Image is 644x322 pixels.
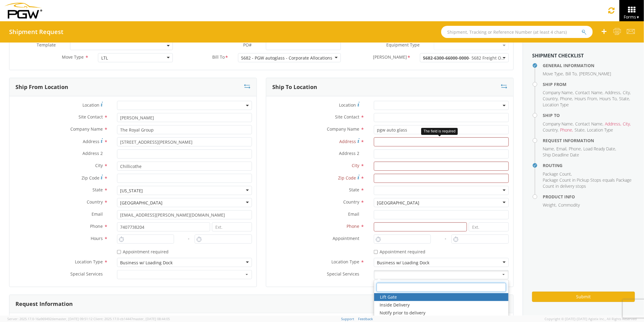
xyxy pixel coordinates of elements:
[341,317,354,321] a: Support
[70,126,103,132] span: Company Name
[423,55,505,61] span: 5682-6300-66000-0000
[92,211,103,217] span: Email
[445,235,446,241] span: -
[543,146,554,152] span: Name
[374,293,508,301] a: Lift Gate
[543,177,632,189] span: Package Count in Pickup Stops equals Package Count in delivery stops
[87,199,103,205] span: Country
[605,90,621,96] li: ,
[83,139,99,144] span: Address
[575,90,602,95] span: Contact Name
[338,175,356,181] span: Zip Code
[5,3,42,19] img: pgw-form-logo-1aaa8060b1cc70fad034.png
[543,90,573,95] span: Company Name
[243,42,252,48] span: PO#
[558,202,580,208] span: Commodity
[332,259,360,265] span: Location Type
[543,202,557,208] li: ,
[560,127,573,133] li: ,
[543,163,635,168] h4: Routing
[95,163,103,168] span: City
[333,235,360,241] span: Appointment
[377,260,430,266] div: Business w/ Loading Dock
[605,121,620,127] span: Address
[623,90,630,95] span: City
[543,96,558,101] span: Country
[82,150,103,156] span: Address 2
[543,202,556,208] span: Weight
[339,150,360,156] span: Address 2
[605,90,620,95] span: Address
[327,271,360,277] span: Special Services
[348,211,360,217] span: Email
[543,127,558,133] span: Country
[623,121,631,127] li: ,
[575,96,598,102] li: ,
[599,96,618,102] li: ,
[7,317,92,321] span: Server: 2025.17.0-16a969492de
[575,96,597,101] span: Hours From
[213,54,225,61] span: Bill To
[101,55,108,61] div: LTL
[575,127,585,133] li: ,
[339,102,356,108] span: Location
[70,271,103,277] span: Special Services
[15,301,73,307] h3: Request Information
[327,126,360,132] span: Company Name
[556,146,566,152] span: Email
[188,235,190,241] span: -
[91,235,103,241] span: Hours
[543,194,635,199] h4: Product Info
[423,55,469,61] span: 5682-6300-66000-0000
[543,121,574,127] li: ,
[543,171,571,177] span: Package Count
[624,14,640,20] span: Forms
[619,96,630,102] li: ,
[420,53,509,62] span: 5682-6300-66000-0000
[543,146,555,152] li: ,
[441,26,593,38] input: Shipment, Tracking or Reference Number (at least 4 chars)
[556,146,567,152] li: ,
[545,317,637,321] span: Copyright © [DATE]-[DATE] Agistix Inc., All Rights Reserved
[543,171,572,177] li: ,
[75,259,103,265] span: Location Type
[90,223,103,229] span: Phone
[374,248,427,255] label: Appointment required
[543,152,579,158] span: Ship Deadline Date
[15,84,68,90] h3: Ship From Location
[120,200,163,206] div: [GEOGRAPHIC_DATA]
[377,200,420,206] div: [GEOGRAPHIC_DATA]
[532,292,635,302] button: Submit
[373,54,407,61] span: Bill Code
[565,71,577,77] span: Bill To
[117,248,170,255] label: Appointment required
[117,250,121,254] input: Appointment required
[599,96,617,101] span: Hours To
[543,82,635,87] h4: Ship From
[374,250,378,254] input: Appointment required
[386,42,420,48] span: Equipment Type
[532,52,584,59] strong: Shipment Checklist
[82,102,99,108] span: Location
[605,121,621,127] li: ,
[543,121,573,127] span: Company Name
[543,63,635,68] h4: General Information
[469,222,509,231] input: Ext.
[55,317,92,321] span: master, [DATE] 09:51:12
[93,317,170,321] span: Client: 2025.17.0-cb14447
[579,71,611,77] span: [PERSON_NAME]
[543,127,558,133] li: ,
[583,146,616,152] li: ,
[120,260,173,266] div: Business w/ Loading Dock
[374,309,508,317] a: Notify prior to delivery
[623,90,631,96] li: ,
[423,55,506,61] span: - 5682 Freight Out
[344,199,360,205] span: Country
[335,114,360,120] span: Site Contact
[560,96,572,101] span: Phone
[79,114,103,120] span: Site Contact
[569,146,582,152] li: ,
[349,187,360,193] span: State
[623,121,630,127] span: City
[82,175,99,181] span: Zip Code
